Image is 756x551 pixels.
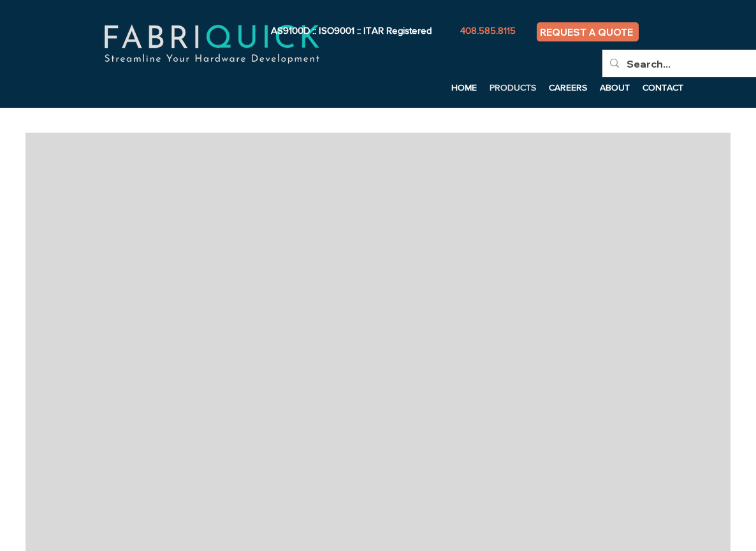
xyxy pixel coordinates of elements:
[483,78,542,97] a: PRODUCTS
[542,78,593,97] a: CAREERS
[540,26,633,38] span: REQUEST A QUOTE
[636,78,690,97] a: CONTACT
[537,22,639,41] a: REQUEST A QUOTE
[57,10,366,78] img: fabriquick-logo-colors-adjusted.png
[271,25,432,36] span: AS9100D :: ISO9001 :: ITAR Registered
[460,25,516,36] span: 408.585.8115
[245,78,690,97] nav: Site
[593,78,636,97] a: ABOUT
[445,78,483,97] a: HOME
[636,78,690,97] p: CONTACT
